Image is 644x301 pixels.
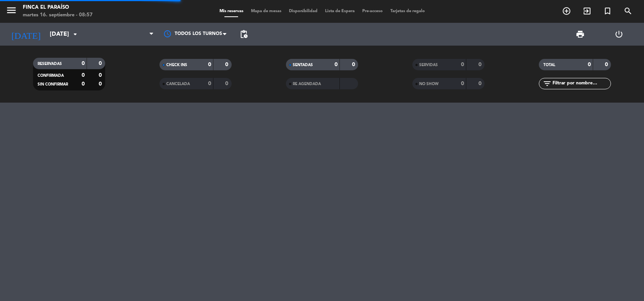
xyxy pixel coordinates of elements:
[623,6,633,16] i: search
[562,6,571,16] i: add_circle_outline
[588,62,591,67] strong: 0
[605,62,609,67] strong: 0
[82,61,85,66] strong: 0
[38,82,68,86] span: SIN CONFIRMAR
[239,30,248,39] span: pending_actions
[247,9,285,13] span: Mapa de mesas
[352,62,357,67] strong: 0
[99,61,103,66] strong: 0
[335,62,338,67] strong: 0
[225,62,230,67] strong: 0
[216,9,247,13] span: Mis reservas
[82,81,85,87] strong: 0
[293,82,321,86] span: RE AGENDADA
[600,23,638,46] div: LOG OUT
[71,30,80,39] i: arrow_drop_down
[582,6,592,16] i: exit_to_app
[38,74,64,78] span: CONFIRMADA
[23,11,93,19] div: martes 16. septiembre - 08:57
[208,81,211,86] strong: 0
[208,62,211,67] strong: 0
[166,82,190,86] span: CANCELADA
[6,26,46,43] i: [DATE]
[419,82,439,86] span: NO SHOW
[552,79,611,88] input: Filtrar por nombre...
[82,73,85,78] strong: 0
[6,5,17,19] button: menu
[614,30,623,39] i: power_settings_new
[293,63,313,67] span: SENTADAS
[38,62,62,66] span: RESERVADAS
[285,9,321,13] span: Disponibilidad
[6,5,17,16] i: menu
[461,62,464,67] strong: 0
[478,81,483,86] strong: 0
[419,63,438,67] span: SERVIDAS
[543,79,552,88] i: filter_list
[358,9,387,13] span: Pre-acceso
[99,73,103,78] strong: 0
[23,4,93,11] div: Finca El Paraíso
[321,9,358,13] span: Lista de Espera
[99,81,103,87] strong: 0
[603,6,612,16] i: turned_in_not
[387,9,429,13] span: Tarjetas de regalo
[461,81,464,86] strong: 0
[166,63,187,67] span: CHECK INS
[225,81,230,86] strong: 0
[576,30,585,39] span: print
[543,63,555,67] span: TOTAL
[478,62,483,67] strong: 0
